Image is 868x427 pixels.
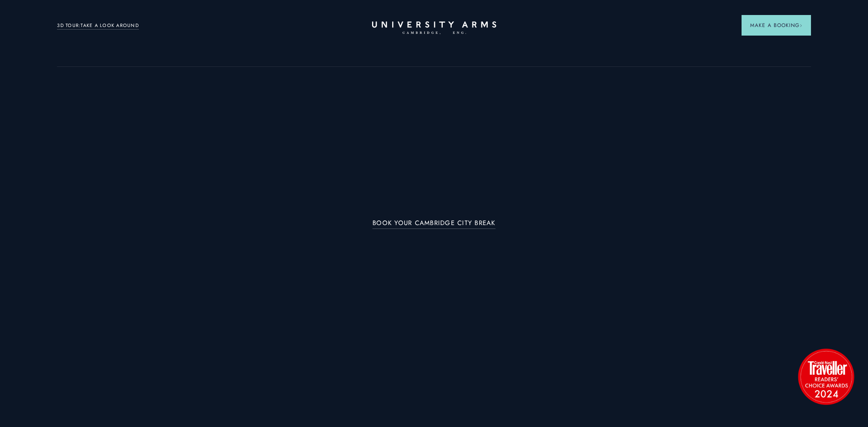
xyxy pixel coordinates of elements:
[372,21,496,35] a: Home
[799,24,802,27] img: Arrow icon
[372,220,496,229] a: BOOK YOUR CAMBRIDGE CITY BREAK
[57,22,139,30] a: 3D TOUR:TAKE A LOOK AROUND
[750,21,802,29] span: Make a Booking
[742,15,811,36] button: Make a BookingArrow icon
[794,344,858,409] img: image-2524eff8f0c5d55edbf694693304c4387916dea5-1501x1501-png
